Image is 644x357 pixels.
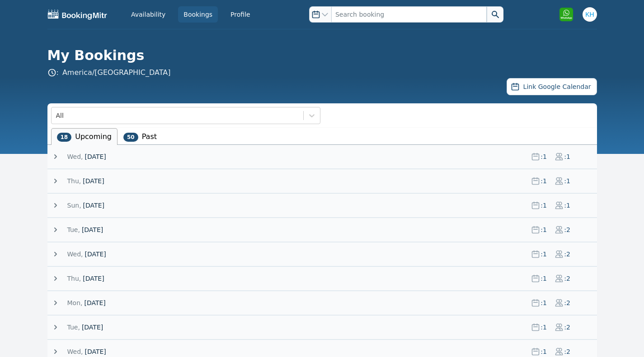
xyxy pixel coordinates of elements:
li: Past [118,128,163,145]
a: Bookings [178,6,218,23]
h1: My Bookings [47,47,590,64]
span: Wed, [67,152,83,161]
span: : 1 [540,347,547,356]
span: : 2 [564,274,571,283]
span: Wed, [67,250,83,259]
span: [DATE] [82,225,103,234]
img: BookingMitr [47,9,108,20]
span: Thu, [67,176,81,185]
span: Thu, [67,274,81,283]
span: : 1 [540,225,547,234]
a: Profile [225,6,256,23]
button: Wed,[DATE]:1:2 [51,347,597,356]
span: [DATE] [83,274,104,283]
span: [DATE] [83,201,104,210]
span: : 1 [540,323,547,332]
button: Mon,[DATE]:1:2 [51,298,597,307]
span: : 1 [564,176,571,185]
button: Sun,[DATE]:1:1 [51,201,597,210]
span: 50 [123,133,138,142]
div: All [56,111,64,120]
span: [DATE] [85,152,106,161]
span: Tue, [67,323,80,332]
span: : 1 [540,176,547,185]
img: Click to open WhatsApp [559,7,573,22]
span: : 2 [564,225,571,234]
span: : 1 [540,250,547,259]
span: 18 [57,133,72,142]
span: : 1 [540,274,547,283]
span: Tue, [67,225,80,234]
span: [DATE] [85,250,106,259]
span: Wed, [67,347,83,356]
span: : 2 [564,250,571,259]
span: [DATE] [84,298,105,307]
span: : 1 [540,201,547,210]
span: : 2 [564,323,571,332]
span: [DATE] [82,323,103,332]
input: Search booking [331,6,487,23]
span: : 2 [564,298,571,307]
button: Thu,[DATE]:1:1 [51,176,597,185]
li: Upcoming [51,128,118,145]
button: Tue,[DATE]:1:2 [51,323,597,332]
span: : 1 [564,201,571,210]
a: America/[GEOGRAPHIC_DATA] [62,68,171,77]
span: : 2 [564,347,571,356]
button: Thu,[DATE]:1:2 [51,274,597,283]
button: Wed,[DATE]:1:1 [51,152,597,161]
button: Tue,[DATE]:1:2 [51,225,597,234]
span: : 1 [540,152,547,161]
span: : 1 [564,152,571,161]
span: : 1 [540,298,547,307]
span: [DATE] [83,176,104,185]
a: Availability [126,6,171,23]
span: Mon, [67,298,83,307]
button: Wed,[DATE]:1:2 [51,250,597,259]
span: : [47,67,171,78]
span: [DATE] [85,347,106,356]
span: Sun, [67,201,81,210]
button: Link Google Calendar [507,78,597,95]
